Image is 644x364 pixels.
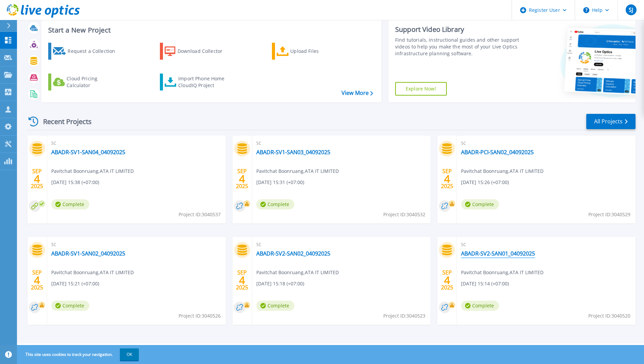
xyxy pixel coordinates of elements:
[239,176,245,182] span: 4
[395,25,521,34] div: Support Video Library
[395,82,447,96] a: Explore Now!
[461,167,544,175] span: Pavitchat Boonruang , ATA IT LIMITED
[31,268,43,292] div: SEP 2025
[31,166,43,191] div: SEP 2025
[461,301,499,311] span: Complete
[441,166,454,191] div: SEP 2025
[256,241,427,248] span: SC
[461,149,534,156] a: ABADR-PCI-SAN02_04092025
[256,167,339,175] span: Pavitchat Boonruang , ATA IT LIMITED
[51,301,89,311] span: Complete
[461,269,544,276] span: Pavitchat Boonruang , ATA IT LIMITED
[588,312,630,320] span: Project ID: 3040520
[461,280,509,287] span: [DATE] 15:14 (+07:00)
[67,75,121,89] div: Cloud Pricing Calculator
[461,241,631,248] span: SC
[383,312,425,320] span: Project ID: 3040523
[178,44,232,58] div: Download Collector
[256,280,304,287] span: [DATE] 15:18 (+07:00)
[272,43,348,60] a: Upload Files
[461,250,535,257] a: ABADR-SV2-SAN01_04092025
[588,211,630,218] span: Project ID: 3040529
[179,211,221,218] span: Project ID: 3040537
[51,199,89,209] span: Complete
[256,269,339,276] span: Pavitchat Boonruang , ATA IT LIMITED
[342,90,373,96] a: View More
[51,179,99,186] span: [DATE] 15:38 (+07:00)
[256,250,330,257] a: ABADR-SV2-SAN02_04092025
[120,348,139,361] button: OK
[290,44,345,58] div: Upload Files
[51,280,99,287] span: [DATE] 15:21 (+07:00)
[34,277,40,283] span: 4
[629,7,633,13] span: SJ
[26,113,101,130] div: Recent Projects
[444,176,450,182] span: 4
[48,43,124,60] a: Request a Collection
[256,301,294,311] span: Complete
[51,149,125,156] a: ABADR-SV1-SAN04_04092025
[19,348,139,361] span: This site uses cookies to track your navigation.
[256,140,427,147] span: SC
[51,140,222,147] span: SC
[256,179,304,186] span: [DATE] 15:31 (+07:00)
[256,149,330,156] a: ABADR-SV1-SAN03_04092025
[441,268,454,292] div: SEP 2025
[48,26,373,34] h3: Start a New Project
[461,179,509,186] span: [DATE] 15:26 (+07:00)
[444,277,450,283] span: 4
[48,74,124,90] a: Cloud Pricing Calculator
[68,44,122,58] div: Request a Collection
[236,166,249,191] div: SEP 2025
[236,268,249,292] div: SEP 2025
[383,211,425,218] span: Project ID: 3040532
[51,269,134,276] span: Pavitchat Boonruang , ATA IT LIMITED
[461,140,631,147] span: SC
[179,312,221,320] span: Project ID: 3040526
[461,199,499,209] span: Complete
[51,167,134,175] span: Pavitchat Boonruang , ATA IT LIMITED
[34,176,40,182] span: 4
[51,241,222,248] span: SC
[395,37,521,57] div: Find tutorials, instructional guides and other support videos to help you make the most of your L...
[256,199,294,209] span: Complete
[239,277,245,283] span: 4
[160,43,236,60] a: Download Collector
[178,75,231,89] div: Import Phone Home CloudIQ Project
[586,114,636,129] a: All Projects
[51,250,125,257] a: ABADR-SV1-SAN02_04092025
